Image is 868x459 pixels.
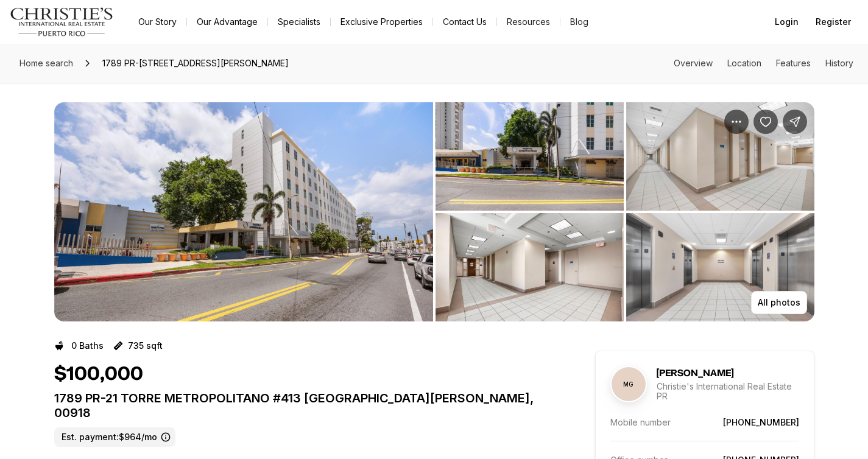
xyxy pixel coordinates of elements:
[187,13,267,30] a: Our Advantage
[331,13,432,30] a: Exclusive Properties
[657,382,799,401] p: Christie's International Real Estate PR
[626,213,814,321] button: View image gallery
[54,102,433,321] button: View image gallery
[626,102,814,211] button: View image gallery
[54,102,433,321] li: 1 of 6
[612,367,646,401] span: MG
[129,13,186,30] a: Our Story
[783,110,807,134] button: Share Property: 1789 PR-21 TORRE METROPOLITANO #413
[674,58,713,68] a: Skip to: Overview
[657,367,733,379] h5: [PERSON_NAME]
[724,110,749,134] button: Property options
[775,17,799,27] span: Login
[97,54,294,73] span: 1789 PR-[STREET_ADDRESS][PERSON_NAME]
[71,341,104,351] p: 0 Baths
[433,13,496,30] button: Contact Us
[436,102,814,321] li: 2 of 6
[54,391,551,420] p: 1789 PR-21 TORRE METROPOLITANO #413 [GEOGRAPHIC_DATA][PERSON_NAME], 00918
[727,58,761,68] a: Skip to: Location
[758,298,800,307] p: All photos
[776,58,811,68] a: Skip to: Features
[767,10,806,34] button: Login
[268,13,330,30] a: Specialists
[825,58,853,68] a: Skip to: History
[19,58,73,68] span: Home search
[674,58,853,68] nav: Page section menu
[610,417,671,427] p: Mobile number
[816,17,851,27] span: Register
[10,7,114,37] img: logo
[436,213,624,321] button: View image gallery
[15,54,78,73] a: Home search
[54,427,175,447] label: Est. payment: $964/mo
[753,110,778,134] button: Save Property: 1789 PR-21 TORRE METROPOLITANO #413
[436,102,624,211] button: View image gallery
[560,13,598,30] a: Blog
[751,291,807,314] button: All photos
[723,417,799,427] a: [PHONE_NUMBER]
[54,102,814,321] div: Listing Photos
[808,10,858,34] button: Register
[128,341,163,351] p: 735 sqft
[54,363,143,386] h1: $100,000
[497,13,560,30] a: Resources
